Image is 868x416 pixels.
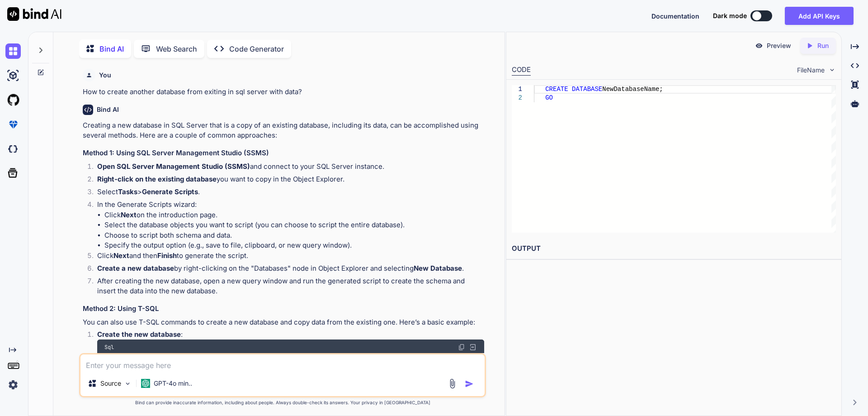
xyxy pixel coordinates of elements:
[83,148,484,158] h3: Method 1: Using SQL Server Management Studio (SSMS)
[797,66,825,75] span: FileName
[97,175,217,183] strong: Right-click on the existing database
[602,86,663,93] span: NewDatabaseName;
[651,11,699,21] button: Documentation
[157,251,177,260] strong: Finish
[118,187,137,196] strong: Tasks
[79,399,486,406] p: Bind can provide inaccurate information, including about people. Always double-check its answers....
[99,71,111,80] h6: You
[465,379,474,388] img: icon
[90,174,484,187] li: you want to copy in the Object Explorer.
[785,7,854,25] button: Add API Keys
[817,41,829,50] p: Run
[755,42,763,50] img: preview
[447,378,458,389] img: attachment
[90,263,484,276] li: by right-clicking on the "Databases" node in Object Explorer and selecting .
[414,264,462,273] strong: New Database
[90,276,484,296] li: After creating the new database, open a new query window and run the generated script to create t...
[100,379,121,388] p: Source
[767,41,791,50] p: Preview
[83,120,484,141] p: Creating a new database in SQL Server that is a copy of an existing database, including its data,...
[121,210,137,219] strong: Next
[124,380,132,387] img: Pick Models
[97,330,181,339] strong: Create the new database
[545,94,553,101] span: GO
[90,187,484,200] li: Select > .
[5,117,21,132] img: premium
[142,187,198,196] strong: Generate Scripts
[154,379,192,388] p: GPT-4o min..
[104,220,484,230] li: Select the database objects you want to script (you can choose to script the entire database).
[90,251,484,263] li: Click and then to generate the script.
[545,86,568,93] span: CREATE
[469,343,477,351] img: Open in Browser
[97,330,484,340] p: :
[5,68,21,83] img: ai-studio
[229,43,284,54] p: Code Generator
[113,251,129,260] strong: Next
[5,377,21,392] img: settings
[458,344,465,351] img: copy
[572,86,602,93] span: DATABASE
[97,105,119,114] h6: Bind AI
[97,162,250,171] strong: Open SQL Server Management Studio (SSMS)
[713,11,747,20] span: Dark mode
[828,66,836,74] img: chevron down
[83,87,484,97] p: How to create another database from exiting in sql server with data?
[104,240,484,251] li: Specify the output option (e.g., save to file, clipboard, or new query window).
[141,379,150,388] img: GPT-4o mini
[90,162,484,174] li: and connect to your SQL Server instance.
[97,264,174,273] strong: Create a new database
[506,238,841,259] h2: OUTPUT
[104,344,114,351] span: Sql
[5,92,21,108] img: githubLight
[512,94,522,102] div: 2
[7,7,61,21] img: Bind AI
[104,210,484,220] li: Click on the introduction page.
[156,43,197,54] p: Web Search
[83,304,484,314] h3: Method 2: Using T-SQL
[5,141,21,157] img: darkCloudIdeIcon
[5,43,21,59] img: chat
[512,65,531,76] div: CODE
[512,85,522,94] div: 1
[99,43,124,54] p: Bind AI
[104,230,484,241] li: Choose to script both schema and data.
[651,12,699,20] span: Documentation
[83,317,484,328] p: You can also use T-SQL commands to create a new database and copy data from the existing one. Her...
[90,200,484,251] li: In the Generate Scripts wizard:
